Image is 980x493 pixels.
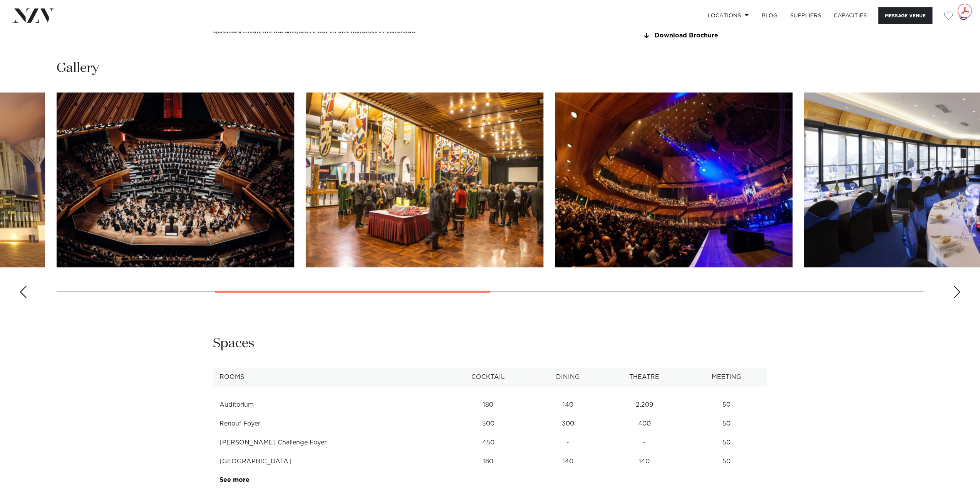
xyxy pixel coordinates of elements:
th: Theatre [603,368,685,387]
td: 50 [685,395,767,414]
td: [PERSON_NAME] Challenge Foyer [213,433,444,452]
th: Meeting [685,368,767,387]
td: 180 [444,395,533,414]
h2: Spaces [213,335,255,352]
a: BLOG [755,7,784,24]
td: 140 [603,452,685,471]
th: Dining [533,368,603,387]
td: 50 [685,414,767,433]
a: Capacities [828,7,873,24]
td: 450 [444,433,533,452]
td: Renouf Foyer [213,414,444,433]
swiper-slide: 3 / 11 [57,93,294,267]
td: 300 [533,414,603,433]
td: 180 [444,452,533,471]
a: Locations [701,7,755,24]
td: - [603,433,685,452]
th: Cocktail [444,368,533,387]
th: Rooms [213,368,444,387]
td: Auditorium [213,395,444,414]
swiper-slide: 5 / 11 [555,93,792,267]
a: Download Brochure [642,32,767,39]
td: 140 [533,395,603,414]
td: 500 [444,414,533,433]
img: nzv-logo.png [12,8,54,22]
td: - [533,433,603,452]
a: SUPPLIERS [784,7,827,24]
h2: Gallery [57,60,99,77]
td: 50 [685,433,767,452]
td: 50 [685,452,767,471]
button: Message Venue [878,7,932,24]
td: 2,209 [603,395,685,414]
swiper-slide: 4 / 11 [306,93,543,267]
td: [GEOGRAPHIC_DATA] [213,452,444,471]
td: 400 [603,414,685,433]
td: 140 [533,452,603,471]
